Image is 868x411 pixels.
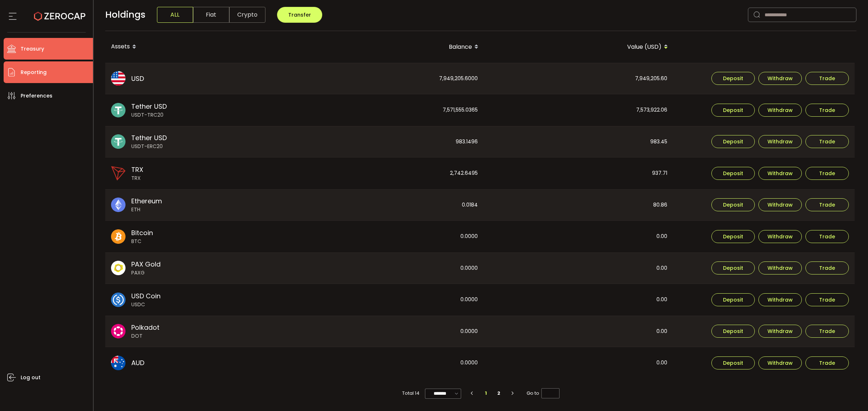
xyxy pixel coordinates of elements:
span: Withdraw [767,76,793,81]
span: DOT [131,332,159,340]
span: Deposit [723,108,743,113]
div: 7,571,555.0365 [295,94,484,126]
button: Deposit [711,104,755,117]
button: Deposit [711,198,755,211]
span: Treasury [21,44,44,54]
div: 0.0184 [295,190,484,221]
div: 0.00 [484,284,673,316]
button: Trade [805,325,849,338]
span: Deposit [723,234,743,239]
button: Trade [805,198,849,211]
span: Reporting [21,67,47,78]
button: Withdraw [758,230,802,243]
div: 7,949,205.60 [484,63,673,94]
span: Trade [819,76,835,81]
div: 0.0000 [295,284,484,316]
span: Deposit [723,360,743,365]
button: Deposit [711,230,755,243]
span: Withdraw [767,329,793,334]
img: usdc_portfolio.svg [111,293,125,307]
span: USDT-ERC20 [131,143,167,150]
img: trx_portfolio.png [111,166,125,181]
div: 0.00 [484,221,673,252]
span: Withdraw [767,171,793,176]
span: Polkadot [131,323,159,332]
img: usdt_portfolio.svg [111,103,125,117]
img: eth_portfolio.svg [111,198,125,212]
span: TRX [131,165,143,174]
img: btc_portfolio.svg [111,229,125,244]
span: Deposit [723,76,743,81]
img: aud_portfolio.svg [111,356,125,370]
span: Crypto [229,7,265,23]
div: 2,742.6495 [295,157,484,189]
button: Withdraw [758,325,802,338]
span: Deposit [723,139,743,144]
span: Trade [819,234,835,239]
div: 983.45 [484,126,673,157]
span: Withdraw [767,360,793,365]
button: Trade [805,293,849,306]
div: 80.86 [484,190,673,221]
span: Deposit [723,171,743,176]
button: Withdraw [758,356,802,369]
div: 0.0000 [295,316,484,347]
button: Deposit [711,261,755,274]
span: Withdraw [767,234,793,239]
button: Trade [805,104,849,117]
span: BTC [131,238,153,245]
button: Deposit [711,293,755,306]
span: Withdraw [767,297,793,302]
button: Withdraw [758,198,802,211]
span: Trade [819,171,835,176]
span: Transfer [288,11,311,18]
button: Withdraw [758,167,802,180]
span: Trade [819,202,835,207]
span: Total 14 [402,388,420,398]
div: 0.00 [484,316,673,347]
img: paxg_portfolio.svg [111,261,125,275]
span: Tether USD [131,101,167,111]
button: Withdraw [758,135,802,148]
span: Trade [819,360,835,365]
button: Deposit [711,356,755,369]
div: 0.0000 [295,253,484,284]
span: Withdraw [767,139,793,144]
span: Deposit [723,202,743,207]
span: USD Coin [131,291,161,301]
div: Assets [105,41,295,53]
span: Go to [527,388,559,398]
button: Deposit [711,325,755,338]
button: Trade [805,230,849,243]
img: usdt_portfolio.svg [111,134,125,149]
button: Deposit [711,135,755,148]
div: 0.0000 [295,221,484,252]
div: Balance [295,41,484,53]
button: Trade [805,356,849,369]
span: Deposit [723,265,743,271]
div: 7,949,205.6000 [295,63,484,94]
span: Deposit [723,329,743,334]
span: ETH [131,206,162,213]
button: Withdraw [758,261,802,274]
span: USD [131,74,144,83]
span: TRX [131,174,143,182]
span: Withdraw [767,202,793,207]
span: Trade [819,139,835,144]
button: Withdraw [758,104,802,117]
div: 983.1496 [295,126,484,157]
span: Fiat [193,7,229,23]
div: 7,573,922.06 [484,94,673,126]
button: Withdraw [758,72,802,85]
span: Trade [819,265,835,271]
span: Trade [819,329,835,334]
button: Transfer [277,7,322,23]
iframe: Chat Widget [832,376,868,411]
li: 1 [479,388,492,398]
span: PAXG [131,269,161,277]
span: Trade [819,108,835,113]
button: Trade [805,261,849,274]
button: Trade [805,135,849,148]
img: usd_portfolio.svg [111,71,125,86]
span: Tether USD [131,133,167,143]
